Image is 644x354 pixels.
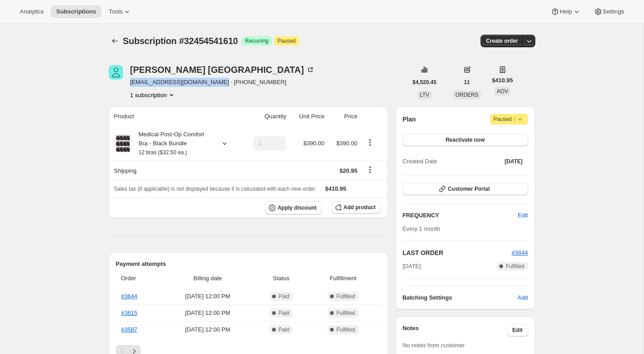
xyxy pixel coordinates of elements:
[518,211,528,220] span: Edit
[336,309,355,317] span: Fulfilled
[109,35,121,47] button: Subscriptions
[512,208,533,223] button: Edit
[109,161,242,180] th: Shipping
[163,325,252,334] span: [DATE] · 12:00 PM
[560,8,572,15] span: Help
[114,134,132,152] img: product img
[116,269,161,288] th: Order
[278,309,289,317] span: Paid
[121,309,137,316] a: #3615
[325,185,346,192] span: $410.95
[257,274,305,283] span: Status
[455,92,478,98] span: ORDERS
[512,248,528,257] button: #3644
[116,260,381,269] h2: Payment attempts
[278,204,317,211] span: Apply discount
[114,186,317,192] span: Sales tax (if applicable) is not displayed because it is calculated with each new order.
[402,115,416,124] h2: Plan
[402,211,518,220] h2: FREQUENCY
[459,76,475,89] button: 11
[303,140,324,147] span: $390.00
[163,309,252,318] span: [DATE] · 12:00 PM
[588,5,630,18] button: Settings
[514,116,515,123] span: |
[499,155,528,168] button: [DATE]
[14,5,49,18] button: Analytics
[505,158,523,165] span: [DATE]
[121,293,137,300] a: #3644
[407,76,442,89] button: $4,520.45
[603,8,624,15] span: Settings
[139,149,187,156] small: 12 bras ($32.50 ea.)
[20,8,44,15] span: Analytics
[512,327,523,334] span: Edit
[163,274,252,283] span: Billing date
[481,35,523,47] button: Create order
[340,167,357,174] span: $20.95
[109,8,123,15] span: Tools
[130,90,176,99] button: Product actions
[402,134,528,146] button: Reactivate now
[363,165,377,175] button: Shipping actions
[132,130,213,157] div: Medical Post-Op Comfort Bra - Black Bundle
[103,5,137,18] button: Tools
[402,157,437,166] span: Created Date
[327,107,360,126] th: Price
[512,291,533,305] button: Add
[486,37,518,45] span: Create order
[130,78,315,87] span: [EMAIL_ADDRESS][DOMAIN_NAME] · [PHONE_NUMBER]
[336,293,355,300] span: Fulfilled
[402,225,440,232] span: Every 1 month
[331,201,381,214] button: Add product
[517,293,528,302] span: Add
[402,324,507,336] h3: Notes
[265,201,322,215] button: Apply discount
[163,292,252,301] span: [DATE] · 12:00 PM
[512,249,528,256] a: #3644
[363,138,377,148] button: Product actions
[402,248,512,257] h2: LAST ORDER
[506,263,524,270] span: Fulfilled
[413,79,437,86] span: $4,520.45
[344,204,375,211] span: Add product
[545,5,586,18] button: Help
[420,92,429,98] span: LTV
[245,37,269,45] span: Recurring
[402,183,528,195] button: Customer Portal
[446,136,485,143] span: Reactivate now
[109,65,123,80] span: Haley York
[278,293,289,300] span: Paid
[130,65,315,74] div: [PERSON_NAME] [GEOGRAPHIC_DATA]
[402,342,465,349] span: No notes from customer
[402,293,517,302] h6: Batching Settings
[311,274,375,283] span: Fulfillment
[507,324,528,336] button: Edit
[464,79,470,86] span: 11
[123,36,238,46] span: Subscription #32454541610
[492,76,513,85] span: $410.95
[51,5,101,18] button: Subscriptions
[448,185,490,193] span: Customer Portal
[336,326,355,333] span: Fulfilled
[336,140,357,147] span: $390.00
[402,262,421,271] span: [DATE]
[278,37,296,45] span: Paused
[56,8,96,15] span: Subscriptions
[121,326,137,333] a: #3587
[289,107,327,126] th: Unit Price
[497,88,508,94] span: AOV
[494,115,525,124] span: Paused
[109,107,242,126] th: Product
[278,326,289,333] span: Paid
[242,107,289,126] th: Quantity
